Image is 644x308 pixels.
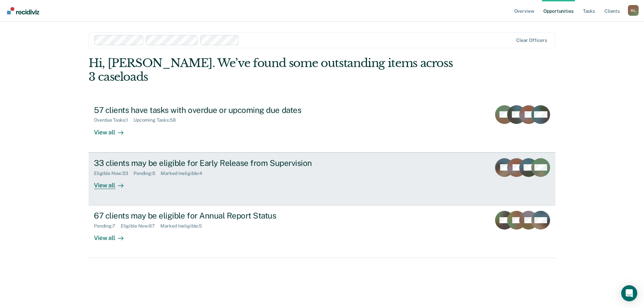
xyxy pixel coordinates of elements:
div: Upcoming Tasks : 58 [133,117,181,123]
a: 57 clients have tasks with overdue or upcoming due datesOverdue Tasks:1Upcoming Tasks:58View all [89,100,555,152]
div: 33 clients may be eligible for Early Release from Supervision [94,158,329,168]
div: Marked Ineligible : 4 [161,171,208,176]
div: View all [94,229,131,242]
div: 57 clients have tasks with overdue or upcoming due dates [94,105,329,115]
div: M L [628,5,639,16]
div: View all [94,123,131,136]
img: Recidiviz [7,7,39,14]
a: 33 clients may be eligible for Early Release from SupervisionEligible Now:33Pending:5Marked Ineli... [89,152,555,205]
div: Pending : 7 [94,223,121,229]
a: 67 clients may be eligible for Annual Report StatusPending:7Eligible Now:67Marked Ineligible:5Vie... [89,205,555,258]
div: 67 clients may be eligible for Annual Report Status [94,211,329,221]
div: Clear officers [516,38,547,43]
div: Pending : 5 [133,171,161,176]
button: Profile dropdown button [628,5,639,16]
div: Hi, [PERSON_NAME]. We’ve found some outstanding items across 3 caseloads [89,56,462,84]
div: Eligible Now : 33 [94,171,133,176]
div: View all [94,176,131,189]
div: Open Intercom Messenger [621,285,637,301]
div: Overdue Tasks : 1 [94,117,133,123]
div: Marked Ineligible : 5 [160,223,207,229]
div: Eligible Now : 67 [121,223,160,229]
